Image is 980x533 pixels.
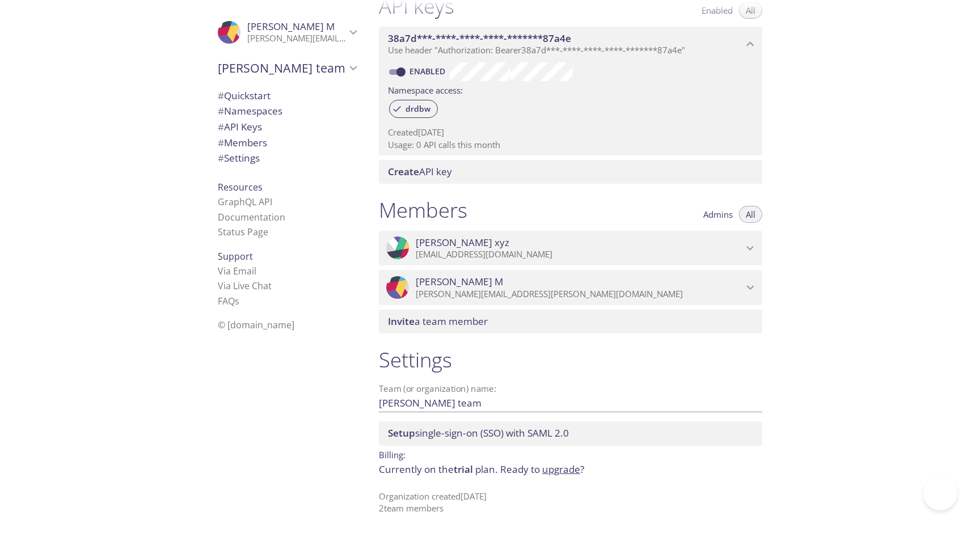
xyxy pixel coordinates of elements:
[388,139,753,151] p: Usage: 0 API calls this month
[247,33,346,44] p: [PERSON_NAME][EMAIL_ADDRESS][PERSON_NAME][DOMAIN_NAME]
[379,462,762,477] p: Currently on the plan.
[379,197,467,223] h1: Members
[399,104,437,114] span: drdbw
[218,151,224,164] span: #
[218,181,263,193] span: Resources
[379,270,762,305] div: Bruno M
[209,14,365,51] div: Bruno M
[416,249,743,260] p: [EMAIL_ADDRESS][DOMAIN_NAME]
[388,81,463,98] label: Namespace access:
[408,66,450,77] a: Enabled
[388,315,415,328] span: Invite
[923,476,957,510] iframe: Help Scout Beacon - Open
[218,295,239,307] a: FAQ
[739,206,762,223] button: All
[379,310,762,333] div: Invite a team member
[379,384,497,393] label: Team (or organization) name:
[416,289,743,300] p: [PERSON_NAME][EMAIL_ADDRESS][PERSON_NAME][DOMAIN_NAME]
[235,295,239,307] span: s
[379,421,762,445] div: Setup SSO
[209,103,365,119] div: Namespaces
[379,490,762,515] p: Organization created [DATE] 2 team member s
[209,88,365,104] div: Quickstart
[379,231,762,266] div: Avara xyz
[209,150,365,166] div: Team Settings
[416,276,503,288] span: [PERSON_NAME] M
[218,89,224,102] span: #
[247,20,335,33] span: [PERSON_NAME] M
[389,100,438,118] div: drdbw
[218,60,346,76] span: [PERSON_NAME] team
[218,136,267,149] span: Members
[218,120,224,133] span: #
[388,126,753,138] p: Created [DATE]
[218,89,271,102] span: Quickstart
[218,104,224,117] span: #
[388,315,488,328] span: a team member
[379,446,762,462] p: Billing:
[218,265,256,277] a: Via Email
[218,211,285,223] a: Documentation
[379,160,762,184] div: Create API Key
[218,104,282,117] span: Namespaces
[218,226,268,238] a: Status Page
[388,426,415,439] span: Setup
[542,463,580,476] a: upgrade
[209,119,365,135] div: API Keys
[218,319,294,331] span: © [DOMAIN_NAME]
[209,135,365,151] div: Members
[416,236,509,249] span: [PERSON_NAME] xyz
[218,151,260,164] span: Settings
[388,165,452,178] span: API key
[379,347,762,373] h1: Settings
[218,280,272,292] a: Via Live Chat
[454,463,473,476] span: trial
[696,206,740,223] button: Admins
[218,196,272,208] a: GraphQL API
[388,165,419,178] span: Create
[218,250,253,263] span: Support
[218,120,262,133] span: API Keys
[209,53,365,83] div: Avara's team
[218,136,224,149] span: #
[500,463,584,476] span: Ready to ?
[388,426,569,439] span: single-sign-on (SSO) with SAML 2.0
